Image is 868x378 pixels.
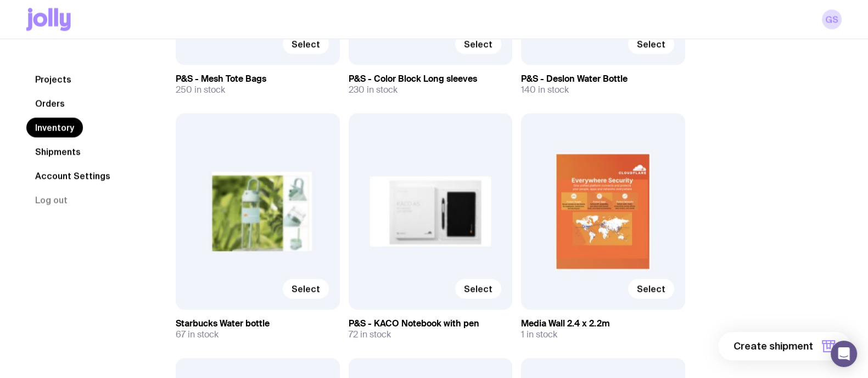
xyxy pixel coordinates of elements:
h3: Starbucks Water bottle [176,318,340,329]
a: Account Settings [26,166,119,186]
button: Log out [26,190,76,210]
span: Create shipment [733,340,813,353]
h3: P&S - Mesh Tote Bags [176,74,340,84]
a: Projects [26,70,80,89]
span: Select [637,38,665,49]
div: Open Intercom Messenger [831,341,857,367]
span: 72 in stock [349,329,391,340]
a: GS [822,9,842,29]
a: Orders [26,94,74,114]
span: 230 in stock [349,84,397,95]
span: 250 in stock [176,84,225,95]
a: Inventory [26,118,83,138]
span: Select [292,283,320,294]
span: 1 in stock [521,329,557,340]
h3: P&S - KACO Notebook with pen [349,318,513,329]
span: Select [464,38,492,49]
a: Shipments [26,142,89,162]
h3: P&S - Color Block Long sleeves [349,74,513,84]
span: 67 in stock [176,329,219,340]
span: Select [464,283,492,294]
h3: Media Wall 2.4 x 2.2m [521,318,685,329]
h3: P&S - Deslon Water Bottle [521,74,685,84]
span: Select [637,283,665,294]
span: 140 in stock [521,84,569,95]
button: Create shipment [718,332,850,360]
span: Select [292,38,320,49]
